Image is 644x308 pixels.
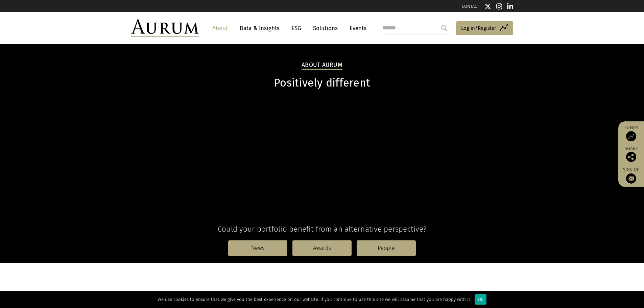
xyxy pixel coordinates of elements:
a: News [228,240,287,256]
a: Funds [622,125,641,141]
a: Data & Insights [236,22,283,34]
a: About [209,22,231,34]
a: People [357,240,416,256]
img: Linkedin icon [507,3,513,10]
img: Aurum [131,19,199,37]
h2: About Aurum [302,62,342,70]
img: Twitter icon [484,3,491,10]
img: Instagram icon [496,3,502,10]
a: Events [346,22,366,34]
span: Log in/Register [461,24,496,32]
a: ESG [288,22,305,34]
a: Awards [292,240,352,256]
a: Log in/Register [456,21,513,35]
img: Sign up to our newsletter [626,173,636,184]
input: Submit [437,21,451,35]
a: Sign up [622,167,641,184]
img: Share this post [626,152,636,162]
h4: Could your portfolio benefit from an alternative perspective? [131,224,513,234]
a: CONTACT [462,4,479,9]
div: Ok [475,294,486,305]
a: Solutions [310,22,341,34]
img: Access Funds [626,131,636,141]
h1: Positively different [131,76,513,90]
div: Share [622,146,641,162]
